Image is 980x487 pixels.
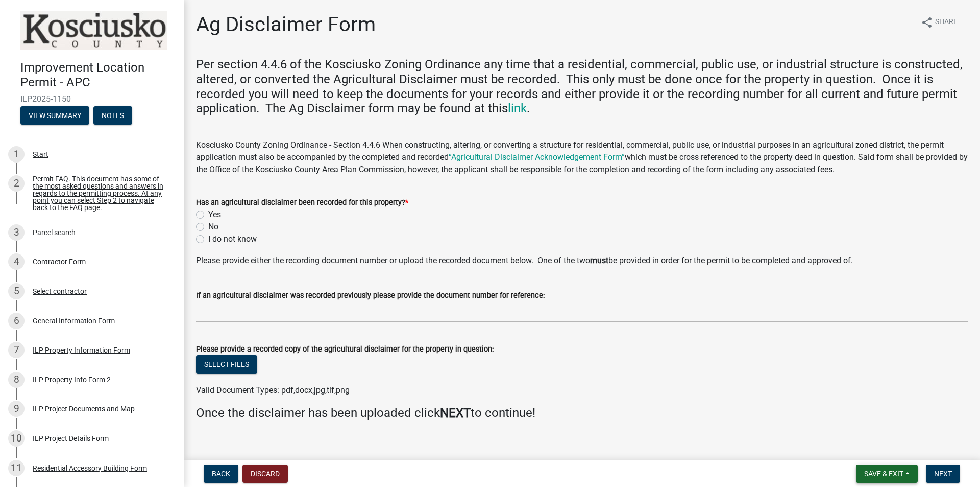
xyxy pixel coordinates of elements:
span: Back [212,470,230,478]
span: Share [935,16,958,29]
i: share [921,16,933,29]
wm-modal-confirm: Notes [93,112,132,120]
div: Permit FAQ. This document has some of the most asked questions and answers in regards to the perm... [33,175,167,211]
div: 10 [8,430,24,447]
label: Yes [208,208,221,221]
button: Back [204,465,238,483]
span: Save & Exit [864,470,903,478]
div: 5 [8,283,24,299]
div: 1 [8,146,24,163]
button: Next [926,465,960,483]
a: link [508,101,527,115]
button: Select files [196,355,257,374]
div: 4 [8,253,24,270]
span: Valid Document Types: pdf,docx,jpg,tif,png [196,385,350,395]
div: General Information Form [33,317,115,324]
div: 2 [8,175,24,192]
label: Has an agricultural disclaimer been recorded for this property? [196,199,408,206]
a: “Agricultural Disclaimer Acknowledgement Form” [449,152,625,162]
label: No [208,221,218,233]
p: Kosciusko County Zoning Ordinance - Section 4.4.6 When constructing, altering, or converting a st... [196,139,968,176]
div: Contractor Form [33,258,86,265]
label: Please provide a recorded copy of the agricultural disclaimer for the property in question: [196,346,494,353]
img: Kosciusko County, Indiana [20,11,167,50]
div: ILP Project Details Form [33,435,109,442]
button: Notes [93,106,132,125]
strong: NEXT [440,406,471,420]
h4: Once the disclaimer has been uploaded click to continue! [196,406,968,421]
div: 11 [8,460,24,476]
h4: Per section 4.4.6 of the Kosciusko Zoning Ordinance any time that a residential, commercial, publ... [196,57,968,116]
button: Discard [242,465,288,483]
button: View Summary [20,106,89,125]
button: shareShare [913,12,966,32]
div: 6 [8,313,24,329]
div: ILP Property Info Form 2 [33,376,111,383]
span: ILP2025-1150 [20,94,163,104]
div: ILP Project Documents and Map [33,405,135,412]
div: 9 [8,401,24,417]
label: If an agricultural disclaimer was recorded previously please provide the document number for refe... [196,292,545,299]
h4: Improvement Location Permit - APC [20,60,176,90]
button: Save & Exit [856,465,918,483]
div: Parcel search [33,229,76,236]
label: I do not know [208,233,257,245]
div: ILP Property Information Form [33,346,130,354]
p: Please provide either the recording document number or upload the recorded document below. One of... [196,254,968,267]
div: Select contractor [33,288,87,295]
div: 8 [8,372,24,388]
wm-modal-confirm: Summary [20,112,89,120]
span: Next [934,470,952,478]
div: Start [33,151,48,158]
strong: must [590,256,608,265]
h1: Ag Disclaimer Form [196,12,376,37]
div: Residential Accessory Building Form [33,465,147,472]
div: 7 [8,342,24,358]
div: 3 [8,224,24,241]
